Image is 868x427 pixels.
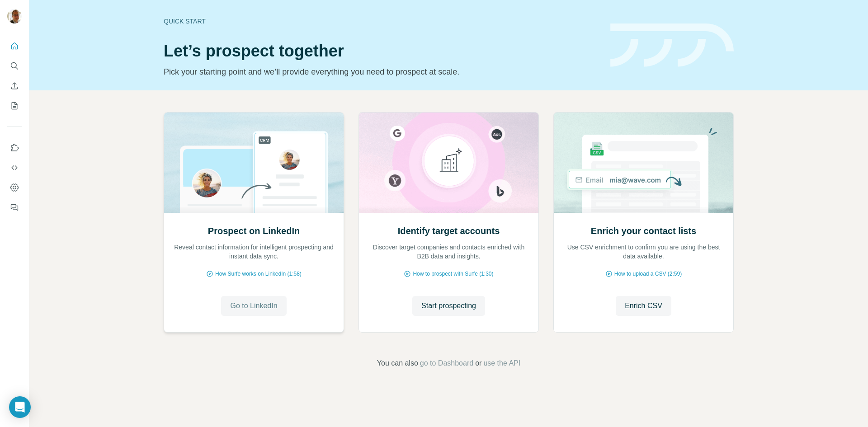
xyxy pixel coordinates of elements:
[221,296,286,316] button: Go to LinkedIn
[475,358,481,369] span: or
[625,300,662,311] span: Enrich CSV
[7,9,22,23] img: Avatar
[368,243,529,261] p: Discover target companies and contacts enriched with B2B data and insights.
[208,225,300,237] h2: Prospect on LinkedIn
[7,179,22,196] button: Dashboard
[398,225,500,237] h2: Identify target accounts
[7,38,22,54] button: Quick start
[7,160,22,176] button: Use Surfe API
[616,296,671,316] button: Enrich CSV
[421,300,476,311] span: Start prospecting
[7,98,22,114] button: My lists
[483,358,520,369] button: use the API
[413,270,493,278] span: How to prospect with Surfe (1:30)
[614,270,682,278] span: How to upload a CSV (2:59)
[215,270,302,278] span: How Surfe works on LinkedIn (1:58)
[563,243,724,261] p: Use CSV enrichment to confirm you are using the best data available.
[7,78,22,94] button: Enrich CSV
[9,396,31,418] div: Open Intercom Messenger
[610,23,734,67] img: banner
[7,58,22,74] button: Search
[230,300,277,311] span: Go to LinkedIn
[591,225,696,237] h2: Enrich your contact lists
[412,296,485,316] button: Start prospecting
[164,17,599,26] div: Quick start
[173,243,335,261] p: Reveal contact information for intelligent prospecting and instant data sync.
[7,199,22,216] button: Feedback
[359,113,539,213] img: Identify target accounts
[7,140,22,156] button: Use Surfe on LinkedIn
[164,66,599,78] p: Pick your starting point and we’ll provide everything you need to prospect at scale.
[164,113,344,213] img: Prospect on LinkedIn
[420,358,473,369] button: go to Dashboard
[553,113,734,213] img: Enrich your contact lists
[377,358,418,369] span: You can also
[164,42,599,60] h1: Let’s prospect together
